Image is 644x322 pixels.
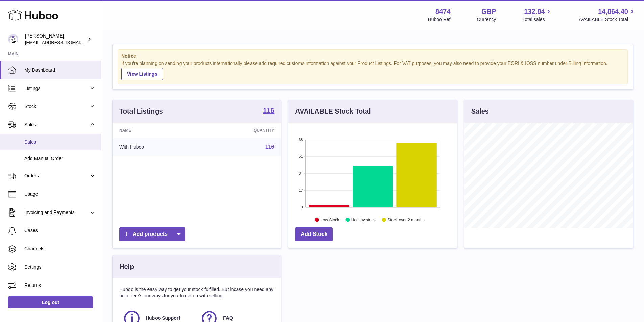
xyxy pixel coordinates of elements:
[24,85,89,92] span: Listings
[299,171,303,175] text: 34
[598,7,628,16] span: 14,864.40
[113,123,201,138] th: Name
[388,217,425,222] text: Stock over 2 months
[25,40,99,45] span: [EMAIL_ADDRESS][DOMAIN_NAME]
[295,227,333,241] a: Add Stock
[24,264,96,270] span: Settings
[428,16,451,23] div: Huboo Ref
[524,7,545,16] span: 132.84
[24,103,89,110] span: Stock
[351,217,376,222] text: Healthy stock
[579,16,636,23] span: AVAILABLE Stock Total
[435,7,451,16] strong: 8474
[113,138,201,156] td: With Huboo
[121,68,163,80] a: View Listings
[24,155,96,162] span: Add Manual Order
[477,16,496,23] div: Currency
[223,315,233,321] span: FAQ
[25,33,86,46] div: [PERSON_NAME]
[265,144,275,150] a: 116
[24,191,96,197] span: Usage
[119,107,163,116] h3: Total Listings
[522,16,552,23] span: Total sales
[263,107,274,115] a: 116
[24,209,89,216] span: Invoicing and Payments
[8,296,93,308] a: Log out
[146,315,180,321] span: Huboo Support
[24,282,96,289] span: Returns
[299,188,303,192] text: 17
[24,139,96,145] span: Sales
[301,205,303,209] text: 0
[119,227,185,241] a: Add products
[299,154,303,158] text: 51
[522,7,552,23] a: 132.84 Total sales
[481,7,496,16] strong: GBP
[201,123,281,138] th: Quantity
[24,246,96,252] span: Channels
[119,286,274,299] p: Huboo is the easy way to get your stock fulfilled. But incase you need any help here's our ways f...
[320,217,339,222] text: Low Stock
[24,122,89,128] span: Sales
[263,107,274,114] strong: 116
[121,60,624,80] div: If you're planning on sending your products internationally please add required customs informati...
[579,7,636,23] a: 14,864.40 AVAILABLE Stock Total
[299,138,303,142] text: 68
[24,227,96,234] span: Cases
[24,67,96,73] span: My Dashboard
[119,262,134,271] h3: Help
[121,53,624,59] strong: Notice
[471,107,489,116] h3: Sales
[24,173,89,179] span: Orders
[295,107,371,116] h3: AVAILABLE Stock Total
[8,34,18,44] img: orders@neshealth.com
